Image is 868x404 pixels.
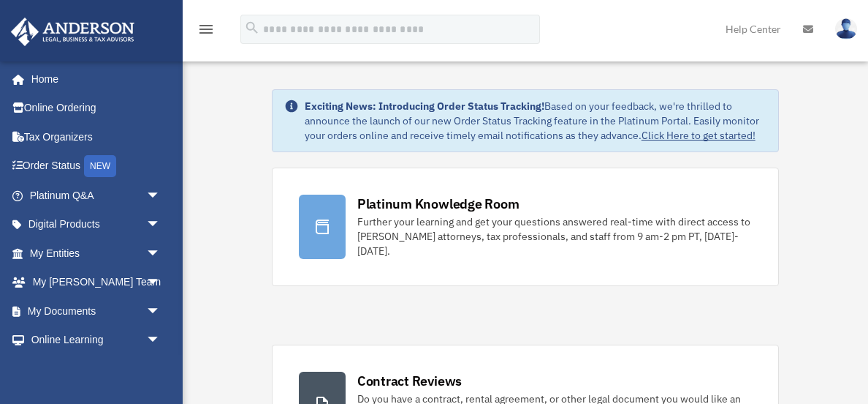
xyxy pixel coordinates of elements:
a: Platinum Q&Aarrow_drop_down [10,181,183,210]
a: Digital Productsarrow_drop_down [10,210,183,239]
a: Order StatusNEW [10,151,183,182]
img: User Pic [835,18,857,40]
span: arrow_drop_down [146,326,175,356]
div: Contract Reviews [357,372,462,390]
i: search [244,20,260,36]
span: arrow_drop_down [146,239,175,269]
a: Platinum Knowledge Room Further your learning and get your questions answered real-time with dire... [272,168,779,286]
a: My [PERSON_NAME] Teamarrow_drop_down [10,268,183,297]
span: arrow_drop_down [146,354,175,384]
span: arrow_drop_down [146,268,175,298]
div: Based on your feedback, we're thrilled to announce the launch of our new Order Status Tracking fe... [305,99,766,143]
span: arrow_drop_down [146,181,175,211]
div: NEW [84,155,116,177]
span: arrow_drop_down [146,296,175,326]
a: My Entitiesarrow_drop_down [10,239,183,268]
img: Anderson Advisors Platinum Portal [7,18,139,46]
a: Click Here to get started! [642,129,755,142]
span: arrow_drop_down [146,210,175,240]
div: Further your learning and get your questions answered real-time with direct access to [PERSON_NAM... [357,214,752,258]
a: Online Learningarrow_drop_down [10,326,183,355]
a: My Documentsarrow_drop_down [10,296,183,326]
i: menu [197,20,215,38]
a: Online Ordering [10,94,183,123]
div: Platinum Knowledge Room [357,195,519,213]
a: Tax Organizers [10,122,183,151]
a: Home [10,64,175,94]
a: Billingarrow_drop_down [10,354,183,384]
a: menu [197,26,215,38]
strong: Exciting News: Introducing Order Status Tracking! [305,100,544,113]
